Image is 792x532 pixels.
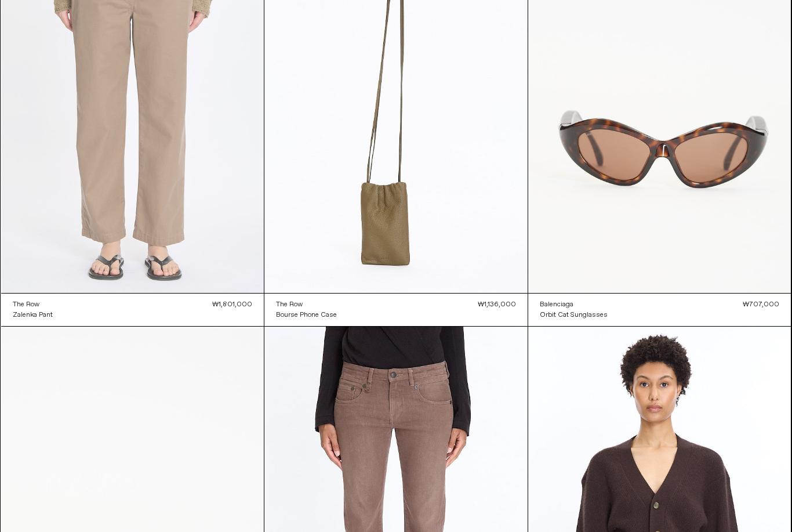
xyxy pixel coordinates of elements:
div: Balenciaga [540,300,573,310]
a: The Row [13,299,53,310]
a: Bourse Phone Case [276,310,337,320]
a: Orbit Cat Sunglasses [540,310,608,320]
a: The Row [276,299,337,310]
div: Orbit Cat Sunglasses [540,310,608,320]
div: ₩1,801,000 [212,299,252,310]
div: ₩707,000 [743,299,779,310]
div: The Row [276,300,303,310]
div: ₩1,136,000 [478,299,516,310]
a: Balenciaga [540,299,608,310]
div: Zalenka Pant [13,310,53,320]
a: Zalenka Pant [13,310,53,320]
div: Bourse Phone Case [276,310,337,320]
div: The Row [13,300,39,310]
